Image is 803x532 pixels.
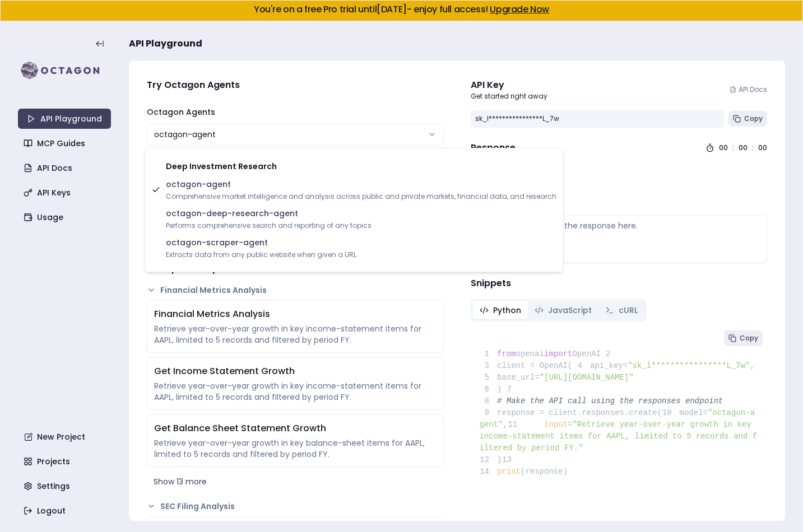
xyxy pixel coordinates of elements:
span: Extracts data from any public website when given a URL [166,250,356,259]
div: Deep Investment Research [148,157,561,175]
span: octagon-deep-research-agent [166,208,372,219]
span: octagon-scraper-agent [166,237,356,248]
span: Performs comprehensive search and reporting of any topics [166,221,372,230]
span: Comprehensive market intelligence and analysis across public and private markets, financial data,... [166,192,556,201]
span: octagon-agent [166,179,556,190]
